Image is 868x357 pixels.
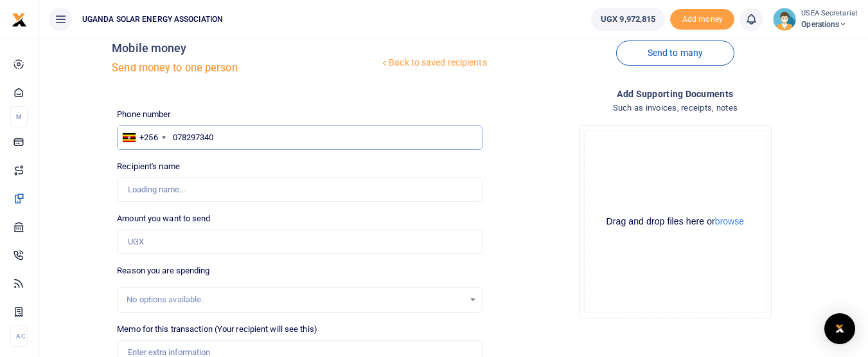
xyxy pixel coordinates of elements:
[117,230,482,254] input: UGX
[12,12,27,28] img: logo-small
[139,131,157,144] div: +256
[670,9,734,30] li: Toup your wallet
[117,212,210,225] label: Amount you want to send
[493,87,858,101] h4: Add supporting Documents
[586,8,670,31] li: Wallet ballance
[824,313,855,344] div: Open Intercom Messenger
[117,264,209,277] label: Reason you are spending
[77,14,228,25] span: UGANDA SOLAR ENERGY ASSOCIATION
[127,293,463,306] div: No options available.
[117,323,317,336] label: Memo for this transaction (Your recipient will see this)
[112,62,379,75] h5: Send money to one person
[579,125,772,318] div: File Uploader
[379,51,488,75] a: Back to saved recipients
[493,101,858,115] h4: Such as invoices, receipts, notes
[117,125,482,150] input: Enter phone number
[12,14,27,24] a: logo-small logo-large logo-large
[616,41,734,66] a: Send to many
[591,8,665,31] a: UGX 9,972,815
[773,8,858,31] a: profile-user USEA Secretariat Operations
[117,178,482,202] input: Loading name...
[118,126,169,149] div: Uganda: +256
[801,19,858,30] span: Operations
[112,41,379,55] h4: Mobile money
[670,14,734,23] a: Add money
[773,8,796,31] img: profile-user
[10,106,28,127] li: M
[801,8,858,19] small: USEA Secretariat
[670,9,734,30] span: Add money
[601,13,655,26] span: UGX 9,972,815
[117,160,180,173] label: Recipient's name
[10,325,28,347] li: Ac
[715,217,744,226] button: browse
[585,215,766,228] div: Drag and drop files here or
[117,108,170,121] label: Phone number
